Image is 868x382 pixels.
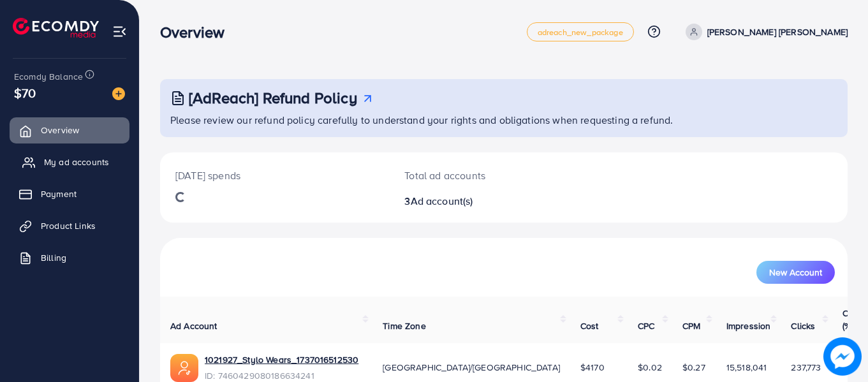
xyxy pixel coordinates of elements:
[160,23,235,41] h3: Overview
[205,369,358,382] span: ID: 7460429080186634241
[638,361,662,374] span: $0.02
[14,84,36,102] span: $70
[682,320,700,332] span: CPM
[726,361,767,374] span: 15,518,041
[112,87,125,100] img: image
[404,168,546,183] p: Total ad accounts
[791,320,815,332] span: Clicks
[10,117,129,143] a: Overview
[580,361,605,374] span: $4170
[842,307,859,332] span: CTR (%)
[411,194,473,208] span: Ad account(s)
[10,213,129,239] a: Product Links
[10,181,129,207] a: Payment
[404,195,546,207] h2: 3
[538,28,623,36] span: adreach_new_package
[41,187,77,200] span: Payment
[680,24,848,40] a: [PERSON_NAME] [PERSON_NAME]
[707,24,848,40] p: [PERSON_NAME] [PERSON_NAME]
[638,320,654,332] span: CPC
[170,320,217,332] span: Ad Account
[112,24,127,39] img: menu
[769,268,822,277] span: New Account
[170,354,198,382] img: ic-ads-acc.e4c84228.svg
[580,320,599,332] span: Cost
[756,261,835,284] button: New Account
[44,156,109,168] span: My ad accounts
[205,353,358,366] a: 1021927_Stylo Wears_1737016512530
[726,320,771,332] span: Impression
[383,320,425,332] span: Time Zone
[13,18,99,38] img: logo
[823,337,862,376] img: image
[41,219,96,232] span: Product Links
[41,251,66,264] span: Billing
[791,361,821,374] span: 237,773
[175,168,374,183] p: [DATE] spends
[189,89,357,107] h3: [AdReach] Refund Policy
[527,22,634,41] a: adreach_new_package
[682,361,705,374] span: $0.27
[170,112,840,128] p: Please review our refund policy carefully to understand your rights and obligations when requesti...
[14,70,83,83] span: Ecomdy Balance
[10,245,129,270] a: Billing
[383,361,560,374] span: [GEOGRAPHIC_DATA]/[GEOGRAPHIC_DATA]
[10,149,129,175] a: My ad accounts
[41,124,79,136] span: Overview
